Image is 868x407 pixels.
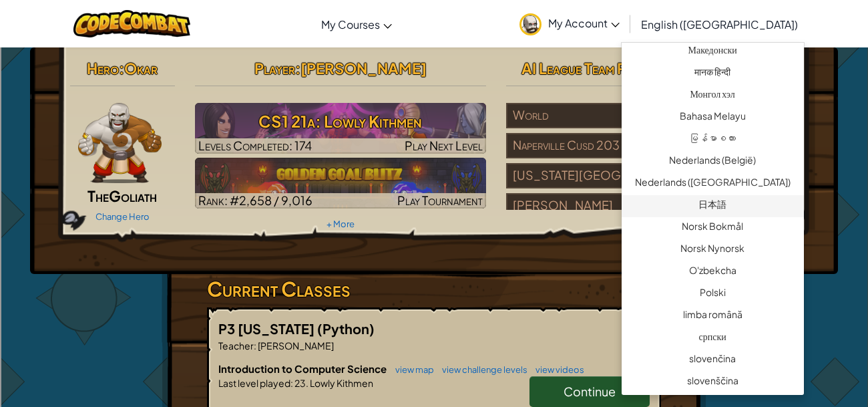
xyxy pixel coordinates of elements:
div: Sign out [5,65,863,78]
a: Polski [622,283,804,305]
a: My Courses [314,6,399,42]
a: slovenščina [622,372,804,394]
a: मानक हिन्दी [622,63,804,85]
a: မြန်မာစကား [622,129,804,151]
a: Монгол хэл [622,85,804,107]
span: My Account [548,16,620,30]
a: Norsk Nynorsk [622,239,804,261]
a: limba română [622,305,804,327]
a: Norsk Bokmål [622,217,804,239]
span: English ([GEOGRAPHIC_DATA]) [641,17,798,31]
img: CodeCombat logo [73,10,190,37]
div: Sort A > Z [5,5,863,17]
div: Rename [5,78,863,90]
h3: CS1 21a: Lowly Kithmen [195,106,487,136]
a: O'zbekcha [622,261,804,283]
a: My Account [513,3,626,45]
a: English ([GEOGRAPHIC_DATA]) [634,6,805,42]
span: My Courses [321,17,380,31]
img: avatar [519,13,541,35]
div: Move To ... [5,29,863,41]
a: Македонски [622,41,804,63]
a: Play Next Level [195,103,487,154]
a: Nederlands ([GEOGRAPHIC_DATA]) [622,173,804,195]
a: Nederlands (België) [622,151,804,173]
div: Move To ... [5,90,863,102]
a: 日本語 [622,195,804,217]
div: Delete [5,41,863,53]
div: Options [5,53,863,65]
div: Sort New > Old [5,17,863,29]
a: Bahasa Melayu [622,107,804,129]
a: slovenčina [622,350,804,372]
a: српски [622,327,804,350]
